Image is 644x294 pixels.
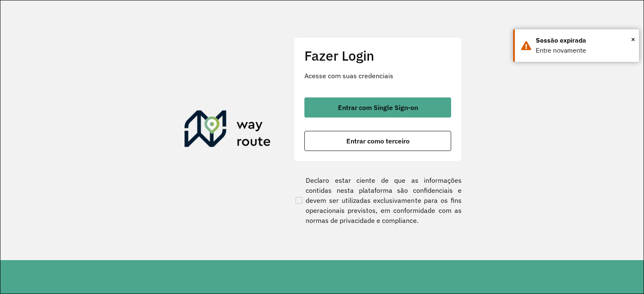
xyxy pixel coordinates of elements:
img: Roteirizador AmbevTech [184,110,271,151]
span: Entrar com Single Sign-on [338,104,418,111]
button: Close [631,33,635,46]
button: button [304,97,451,118]
button: button [304,131,451,151]
p: Acesse com suas credenciais [304,71,451,81]
span: Entrar como terceiro [346,138,410,144]
span: × [631,33,635,46]
div: Sessão expirada [536,36,633,46]
div: Entre novamente [536,46,633,56]
label: Declaro estar ciente de que as informações contidas nesta plataforma são confidenciais e devem se... [294,175,462,225]
h2: Fazer Login [304,48,451,64]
